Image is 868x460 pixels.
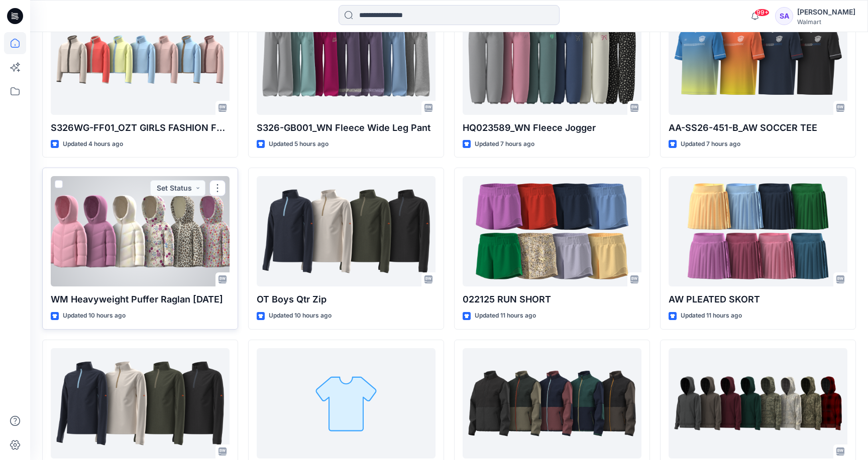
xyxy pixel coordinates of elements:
[51,5,230,115] a: S326WG-FF01_OZT GIRLS FASHION FLEECE
[63,311,126,321] p: Updated 10 hours ago
[669,121,847,135] p: AA-SS26-451-B_AW SOCCER TEE
[669,292,847,306] p: AW PLEATED SKORT
[51,176,230,286] a: WM Heavyweight Puffer Raglan 09.15.25
[463,348,641,458] a: OT Boys Mix Media Fleece Jkt (non ASTM)
[257,5,436,115] a: S326-GB001_WN Fleece Wide Leg Pant
[797,18,855,26] div: Walmart
[51,121,230,135] p: S326WG-FF01_OZT GIRLS FASHION FLEECE
[257,348,436,458] a: S3 FYE 2027 Boys Microfleece
[463,121,641,135] p: HQ023589_WN Fleece Jogger
[681,311,742,321] p: Updated 11 hours ago
[681,139,740,149] p: Updated 7 hours ago
[257,176,436,286] a: OT Boys Qtr Zip
[257,121,436,135] p: S326-GB001_WN Fleece Wide Leg Pant
[475,311,536,321] p: Updated 11 hours ago
[669,5,847,115] a: AA-SS26-451-B_AW SOCCER TEE
[51,348,230,458] a: OT Boys Qtr Zip
[257,292,436,306] p: OT Boys Qtr Zip
[51,292,230,306] p: WM Heavyweight Puffer Raglan [DATE]
[63,139,123,149] p: Updated 4 hours ago
[463,176,641,286] a: 022125 RUN SHORT
[669,348,847,458] a: S3 FYE 2027 kid tough solid and print
[269,139,329,149] p: Updated 5 hours ago
[775,7,793,25] div: SA
[475,139,534,149] p: Updated 7 hours ago
[463,5,641,115] a: HQ023589_WN Fleece Jogger
[797,6,855,18] div: [PERSON_NAME]
[463,292,641,306] p: 022125 RUN SHORT
[754,9,770,17] span: 99+
[269,311,332,321] p: Updated 10 hours ago
[669,176,847,286] a: AW PLEATED SKORT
